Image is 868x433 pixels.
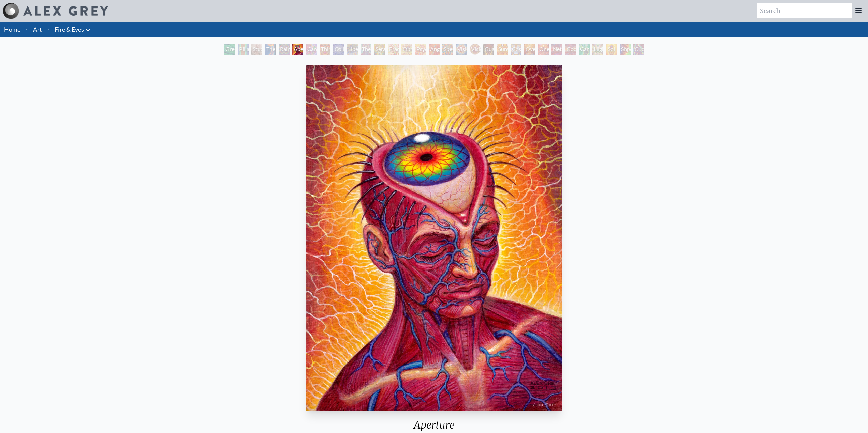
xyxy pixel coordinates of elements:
[306,65,562,411] img: Aperture-2013-Alex-Grey-watermarked.jpg
[55,25,84,34] a: Fire & Eyes
[251,44,262,55] div: Study for the Great Turn
[757,3,852,18] input: Search
[633,44,644,55] div: Cuddle
[265,44,276,55] div: The Torch
[579,44,590,55] div: Cannafist
[374,44,385,55] div: Seraphic Transport Docking on the Third Eye
[620,44,631,55] div: Shpongled
[565,44,576,55] div: Godself
[4,26,20,33] a: Home
[538,44,549,55] div: One
[497,44,508,55] div: Sunyata
[224,44,235,55] div: Green Hand
[320,44,330,55] div: Third Eye Tears of Joy
[551,44,562,55] div: Net of Being
[606,44,617,55] div: Sol Invictus
[429,44,440,55] div: Angel Skin
[456,44,467,55] div: Vision Crystal
[511,44,521,55] div: Cosmic Elf
[238,44,249,55] div: Pillar of Awareness
[361,44,371,55] div: The Seer
[388,44,399,55] div: Fractal Eyes
[483,44,494,55] div: Guardian of Infinite Vision
[470,44,481,55] div: Vision [PERSON_NAME]
[23,22,30,37] li: ·
[45,22,52,37] li: ·
[524,44,535,55] div: Oversoul
[292,44,303,55] div: Aperture
[306,44,317,55] div: Cannabis Sutra
[442,44,453,55] div: Spectral Lotus
[401,44,412,55] div: Ophanic Eyelash
[592,44,603,55] div: Higher Vision
[415,44,426,55] div: Psychomicrograph of a Fractal Paisley Cherub Feather Tip
[347,44,358,55] div: Liberation Through Seeing
[33,25,42,34] a: Art
[333,44,344,55] div: Collective Vision
[279,44,290,55] div: Rainbow Eye Ripple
